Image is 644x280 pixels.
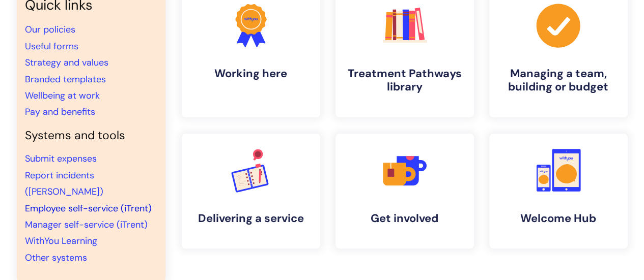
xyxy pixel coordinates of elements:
[25,219,148,231] a: Manager self-service (iTrent)
[190,67,312,80] h4: Working here
[25,73,106,85] a: Branded templates
[344,67,466,94] h4: Treatment Pathways library
[25,169,103,198] a: Report incidents ([PERSON_NAME])
[25,235,97,247] a: WithYou Learning
[25,129,157,143] h4: Systems and tools
[335,134,474,248] a: Get involved
[25,252,87,264] a: Other systems
[25,152,97,165] a: Submit expenses
[497,67,620,94] h4: Managing a team, building or budget
[25,89,100,102] a: Wellbeing at work
[489,134,628,248] a: Welcome Hub
[497,212,620,225] h4: Welcome Hub
[344,212,466,225] h4: Get involved
[182,134,320,248] a: Delivering a service
[25,56,108,69] a: Strategy and values
[25,106,95,118] a: Pay and benefits
[25,23,75,36] a: Our policies
[25,202,152,214] a: Employee self-service (iTrent)
[190,212,312,225] h4: Delivering a service
[25,40,78,52] a: Useful forms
